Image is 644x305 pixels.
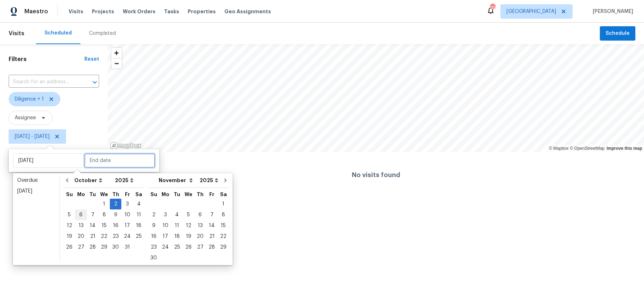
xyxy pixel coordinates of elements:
[194,209,206,220] div: Thu Nov 06 2025
[159,221,171,231] div: 10
[98,210,110,220] div: 8
[206,220,218,231] div: Fri Nov 14 2025
[75,242,87,253] div: Mon Oct 27 2025
[87,220,98,231] div: Tue Oct 14 2025
[111,48,122,58] button: Zoom in
[218,242,229,252] div: 29
[64,242,75,253] div: Sun Oct 26 2025
[206,231,218,242] div: Fri Nov 21 2025
[75,242,87,252] div: 27
[89,30,116,37] div: Completed
[150,192,157,197] abbr: Sunday
[62,173,73,188] button: Go to previous month
[206,209,218,220] div: Fri Nov 07 2025
[218,221,229,231] div: 15
[17,177,55,184] div: Overdue
[218,199,229,209] div: 1
[159,209,171,220] div: Mon Nov 03 2025
[197,192,204,197] abbr: Thursday
[171,210,183,220] div: 4
[15,96,44,103] span: Diligence + 1
[148,231,159,241] div: 16
[98,209,110,220] div: Wed Oct 08 2025
[87,221,98,231] div: 14
[183,231,194,242] div: Wed Nov 19 2025
[590,8,633,15] span: [PERSON_NAME]
[174,192,180,197] abbr: Tuesday
[171,231,183,241] div: 18
[183,242,194,252] div: 26
[110,231,121,242] div: Thu Oct 23 2025
[15,133,50,140] span: [DATE] - [DATE]
[9,26,24,41] span: Visits
[69,8,83,15] span: Visits
[9,77,79,88] input: Search for an address...
[171,242,183,253] div: Tue Nov 25 2025
[121,220,133,231] div: Fri Oct 17 2025
[75,220,87,231] div: Mon Oct 13 2025
[549,146,569,151] a: Mapbox
[75,210,87,220] div: 6
[111,58,122,69] button: Zoom out
[507,8,556,15] span: [GEOGRAPHIC_DATA]
[183,210,194,220] div: 5
[64,209,75,220] div: Sun Oct 05 2025
[194,210,206,220] div: 6
[121,221,133,231] div: 17
[607,146,642,151] a: Improve this map
[206,210,218,220] div: 7
[159,231,171,241] div: 17
[121,199,133,209] div: 3
[90,77,100,87] button: Open
[121,209,133,220] div: Fri Oct 10 2025
[45,29,72,37] div: Scheduled
[123,8,155,15] span: Work Orders
[218,231,229,242] div: Sat Nov 22 2025
[183,221,194,231] div: 12
[194,242,206,252] div: 27
[162,192,169,197] abbr: Monday
[171,242,183,252] div: 25
[17,188,55,195] div: [DATE]
[110,199,121,209] div: Thu Oct 02 2025
[606,29,630,38] span: Schedule
[98,221,110,231] div: 15
[133,199,144,209] div: Sat Oct 04 2025
[133,221,144,231] div: 18
[206,221,218,231] div: 14
[121,231,133,241] div: 24
[77,192,85,197] abbr: Monday
[570,146,605,151] a: OpenStreetMap
[159,210,171,220] div: 3
[64,220,75,231] div: Sun Oct 12 2025
[148,253,159,263] div: 30
[206,242,218,253] div: Fri Nov 28 2025
[159,220,171,231] div: Mon Nov 10 2025
[98,220,110,231] div: Wed Oct 15 2025
[183,220,194,231] div: Wed Nov 12 2025
[110,242,121,252] div: 30
[75,209,87,220] div: Mon Oct 06 2025
[159,231,171,242] div: Mon Nov 17 2025
[15,175,58,261] ul: Date picker shortcuts
[171,221,183,231] div: 11
[84,153,155,168] input: End date
[206,231,218,241] div: 21
[89,192,96,197] abbr: Tuesday
[159,242,171,253] div: Mon Nov 24 2025
[194,242,206,253] div: Thu Nov 27 2025
[148,231,159,242] div: Sun Nov 16 2025
[87,231,98,241] div: 21
[73,175,113,186] select: Month
[188,8,216,15] span: Properties
[194,231,206,241] div: 20
[206,242,218,252] div: 28
[64,221,75,231] div: 12
[133,231,144,242] div: Sat Oct 25 2025
[13,153,84,168] input: Sat, Jan 01
[218,242,229,253] div: Sat Nov 29 2025
[110,210,121,220] div: 9
[98,231,110,242] div: Wed Oct 22 2025
[121,242,133,252] div: 31
[125,192,130,197] abbr: Friday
